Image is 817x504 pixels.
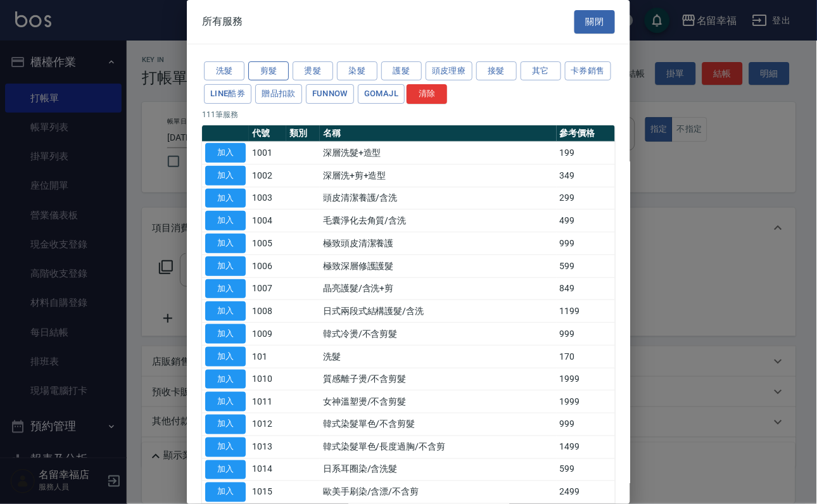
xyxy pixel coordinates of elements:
td: 1011 [249,391,286,413]
td: 599 [557,255,616,277]
td: 849 [557,277,616,300]
button: 加入 [205,347,246,367]
td: 極致深層修護護髮 [320,255,557,277]
button: 頭皮理療 [426,61,472,81]
button: 加入 [205,256,246,276]
button: 卡券銷售 [565,61,612,81]
td: 深層洗髮+造型 [320,142,557,165]
td: 1008 [249,300,286,323]
td: 1007 [249,277,286,300]
button: 加入 [205,392,246,412]
td: 299 [557,187,616,210]
td: 999 [557,232,616,255]
button: 加入 [205,166,246,186]
span: 所有服務 [202,15,243,28]
button: FUNNOW [306,84,354,104]
td: 999 [557,413,616,436]
button: GOMAJL [358,84,405,104]
td: 洗髮 [320,345,557,368]
td: 1999 [557,391,616,413]
button: 清除 [407,84,447,104]
p: 111 筆服務 [202,109,615,120]
button: 關閉 [574,10,615,34]
button: 剪髮 [248,61,289,81]
td: 1003 [249,187,286,210]
button: 接髮 [476,61,517,81]
td: 1005 [249,232,286,255]
td: 晶亮護髮/含洗+剪 [320,277,557,300]
td: 349 [557,164,616,187]
td: 韓式冷燙/不含剪髮 [320,323,557,346]
button: 護髮 [381,61,422,81]
td: 1013 [249,436,286,458]
button: 洗髮 [204,61,244,81]
td: 1015 [249,481,286,504]
th: 代號 [249,125,286,142]
td: 日式兩段式結構護髮/含洗 [320,300,557,323]
td: 2499 [557,481,616,504]
button: 加入 [205,415,246,434]
td: 1010 [249,368,286,391]
td: 韓式染髮單色/不含剪髮 [320,413,557,436]
th: 名稱 [320,125,557,142]
td: 999 [557,323,616,346]
td: 199 [557,142,616,165]
td: 170 [557,345,616,368]
button: LINE酷券 [204,84,251,104]
td: 歐美手刷染/含漂/不含剪 [320,481,557,504]
td: 日系耳圈染/含洗髮 [320,458,557,481]
td: 質感離子燙/不含剪髮 [320,368,557,391]
button: 加入 [205,301,246,321]
button: 加入 [205,234,246,253]
td: 毛囊淨化去角質/含洗 [320,210,557,232]
td: 韓式染髮單色/長度過胸/不含剪 [320,436,557,458]
button: 加入 [205,211,246,230]
button: 加入 [205,279,246,299]
button: 加入 [205,460,246,480]
td: 1199 [557,300,616,323]
button: 加入 [205,370,246,389]
td: 1012 [249,413,286,436]
button: 加入 [205,438,246,457]
td: 1009 [249,323,286,346]
td: 女神溫塑燙/不含剪髮 [320,391,557,413]
td: 1499 [557,436,616,458]
td: 極致頭皮清潔養護 [320,232,557,255]
td: 1001 [249,142,286,165]
button: 燙髮 [293,61,333,81]
td: 1002 [249,164,286,187]
td: 1006 [249,255,286,277]
button: 加入 [205,482,246,502]
td: 1014 [249,458,286,481]
button: 加入 [205,189,246,208]
td: 599 [557,458,616,481]
td: 1999 [557,368,616,391]
button: 其它 [521,61,561,81]
td: 深層洗+剪+造型 [320,164,557,187]
td: 1004 [249,210,286,232]
th: 參考價格 [557,125,616,142]
td: 499 [557,210,616,232]
td: 101 [249,345,286,368]
button: 染髮 [337,61,377,81]
button: 加入 [205,143,246,163]
th: 類別 [286,125,320,142]
button: 加入 [205,324,246,344]
button: 贈品扣款 [255,84,302,104]
td: 頭皮清潔養護/含洗 [320,187,557,210]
